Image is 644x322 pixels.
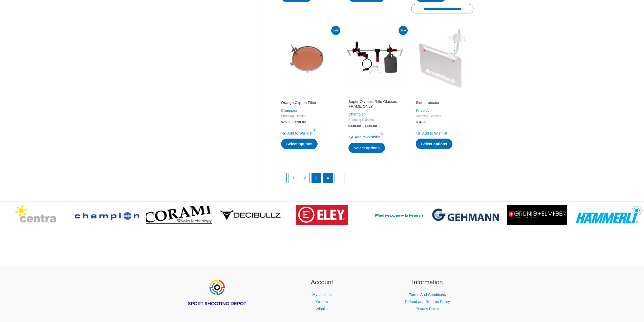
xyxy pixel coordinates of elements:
[312,292,332,297] a: My account
[300,173,310,183] a: Page 2
[312,173,321,183] span: Page 3
[288,173,298,183] a: Page 1
[381,278,474,312] aside: Footer Widget 3
[316,307,329,311] a: Wishlist
[316,299,328,304] a: Orders
[409,292,446,297] a: Terms And Conditions
[335,173,344,183] a: →
[281,120,292,124] bdi: 75.00
[281,100,334,105] h2: Orange Clip-on Filter
[281,114,334,118] span: Shooting Glasses
[411,27,473,90] img: Side protector
[348,124,361,128] bdi: 440.00
[344,27,406,90] img: Super-Olympic Rifle Glasses
[277,27,339,90] img: Orange Clip-on Filter
[281,108,298,112] a: Champion
[416,100,469,107] a: Side protector
[380,132,384,136] span: 1
[416,120,418,124] span: $
[287,131,313,135] span: Add to Wishlist
[348,93,402,99] iframe: Customer reviews powered by Trustpilot
[276,278,368,312] aside: Footer Widget 2
[416,139,452,149] a: Select options for “Side protector”
[277,173,287,183] a: ←
[276,278,368,287] h2: Account
[416,114,469,118] span: Shooting Glasses
[381,291,474,312] nav: Information
[170,278,263,319] aside: Footer Widget 1
[348,118,402,122] span: Shooting Glasses
[293,120,295,124] span: –
[348,134,380,141] a: Add to Wishlist
[399,26,408,35] span: Sale!
[422,131,447,135] span: Add to Wishlist
[365,124,377,128] bdi: 450.00
[416,108,432,112] a: Knobloch
[281,100,334,107] a: Orange Clip-on Filter
[348,143,385,153] a: Select options for “Super-Olympic Rifle Glasses - FRAME ONLY”
[276,291,368,312] nav: Account
[281,93,334,99] iframe: Customer reviews powered by Trustpilot
[416,120,426,124] bdi: 34.00
[348,99,402,109] h2: Super-Olympic Rifle Glasses – FRAME ONLY
[416,100,469,105] h2: Side protector
[416,130,447,137] a: Add to Wishlist
[348,124,350,128] span: $
[277,173,474,185] nav: Product Pagination
[416,307,439,311] a: Privacy Policy
[331,26,340,35] span: Sale!
[416,93,469,99] iframe: Customer reviews powered by Trustpilot
[348,99,402,111] a: Super-Olympic Rifle Glasses – FRAME ONLY
[365,124,367,128] span: $
[313,128,317,131] span: 1
[381,278,474,287] h2: Information
[281,139,318,149] a: Select options for “Orange Clip-on Filter”
[281,130,313,137] a: Add to Wishlist
[295,120,306,124] bdi: 90.00
[296,205,348,225] img: brand logo
[348,112,366,116] a: Champion
[362,124,364,128] span: –
[323,173,333,183] a: Page 4
[355,135,380,139] span: Add to Wishlist
[281,120,283,124] span: $
[295,120,297,124] span: $
[405,299,450,304] a: Refund and Returns Policy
